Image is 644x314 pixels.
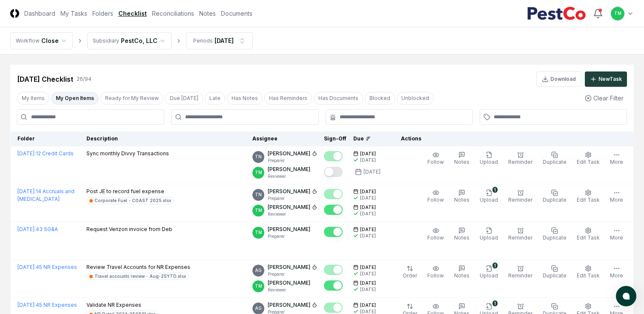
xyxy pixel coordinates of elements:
[507,150,534,168] button: Reminder
[152,9,194,18] a: Reconciliations
[480,272,498,279] span: Upload
[16,37,40,45] div: Workflow
[17,264,36,270] span: [DATE] :
[268,263,310,271] p: [PERSON_NAME]
[314,92,363,105] button: Has Documents
[227,92,263,105] button: Has Notes
[394,135,627,143] div: Actions
[255,305,262,311] span: AG
[92,9,113,18] a: Folders
[268,271,317,277] p: Preparer
[608,150,625,168] button: More
[17,302,36,308] span: [DATE] :
[577,159,600,165] span: Edit Task
[324,151,343,161] button: Mark complete
[427,159,444,165] span: Follow
[598,75,622,83] div: New Task
[577,234,600,241] span: Edit Task
[541,188,568,206] button: Duplicate
[365,92,395,105] button: Blocked
[268,279,310,287] p: [PERSON_NAME]
[100,92,163,105] button: Ready for My Review
[541,263,568,281] button: Duplicate
[360,211,376,217] div: [DATE]
[426,226,446,243] button: Follow
[268,188,310,195] p: [PERSON_NAME]
[507,188,534,206] button: Reminder
[321,131,350,146] th: Sign-Off
[17,226,58,232] a: [DATE]:43 SG&A
[186,32,253,49] button: Periods[DATE]
[268,157,317,164] p: Preparer
[577,197,600,203] span: Edit Task
[360,280,376,286] span: [DATE]
[507,263,534,281] button: Reminder
[454,272,469,279] span: Notes
[480,197,498,203] span: Upload
[360,204,376,211] span: [DATE]
[10,32,253,49] nav: breadcrumb
[324,227,343,237] button: Mark complete
[324,280,343,291] button: Mark complete
[17,264,77,270] a: [DATE]:45 NR Expenses
[24,9,55,18] a: Dashboard
[268,226,310,233] p: [PERSON_NAME]
[17,92,49,105] button: My Items
[17,74,73,84] div: [DATE] Checklist
[543,272,567,279] span: Duplicate
[268,287,310,293] p: Reviewer
[543,159,567,165] span: Duplicate
[507,226,534,243] button: Reminder
[401,263,419,281] button: Order
[255,207,262,214] span: TM
[452,226,471,243] button: Notes
[360,188,376,195] span: [DATE]
[508,197,532,203] span: Reminder
[403,272,417,279] span: Order
[94,273,186,280] div: Travel accounts review - Aug-25YTD.xlsx
[324,303,343,313] button: Mark complete
[199,9,216,18] a: Notes
[426,263,446,281] button: Follow
[585,71,627,87] button: NewTask
[452,263,471,281] button: Notes
[543,234,567,241] span: Duplicate
[616,286,636,306] button: atlas-launcher
[478,150,500,168] button: Upload
[478,263,500,281] button: 1Upload
[268,173,310,180] p: Reviewer
[480,234,498,241] span: Upload
[86,197,174,204] a: Corporate Fuel - COAST 2025.xlsx
[255,267,262,274] span: AG
[454,159,469,165] span: Notes
[360,286,376,293] div: [DATE]
[575,263,601,281] button: Edit Task
[508,234,532,241] span: Reminder
[255,191,262,198] span: TN
[426,150,446,168] button: Follow
[454,197,469,203] span: Notes
[614,10,621,17] span: TM
[608,226,625,243] button: More
[508,159,532,165] span: Reminder
[541,150,568,168] button: Duplicate
[17,188,74,202] a: [DATE]:14 Accruals and [MEDICAL_DATA]
[221,9,252,18] a: Documents
[11,131,83,146] th: Folder
[10,9,19,18] img: Logo
[360,302,376,308] span: [DATE]
[83,131,249,146] th: Description
[86,226,172,233] p: Request Verizon invoice from Deb
[575,188,601,206] button: Edit Task
[478,226,500,243] button: Upload
[255,229,262,236] span: TM
[165,92,203,105] button: Due Today
[426,188,446,206] button: Follow
[452,150,471,168] button: Notes
[205,92,225,105] button: Late
[264,92,312,105] button: Has Reminders
[360,151,376,157] span: [DATE]
[268,211,317,217] p: Reviewer
[86,263,190,271] p: Review Travel Accounts for NR Expenses
[255,154,262,160] span: TN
